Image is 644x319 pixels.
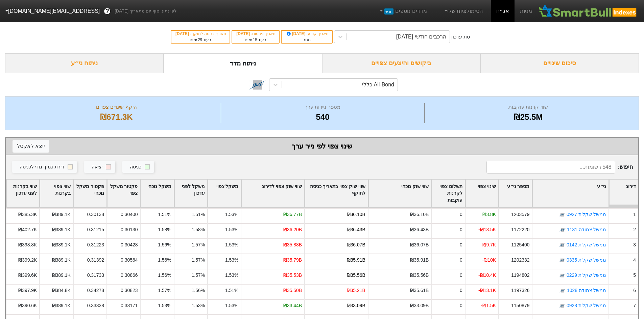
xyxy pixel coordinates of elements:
[141,180,173,208] div: Toggle SortBy
[286,31,307,36] span: [DATE]
[633,241,636,248] div: 3
[410,287,429,294] div: ₪35.61B
[511,287,529,294] div: 1197326
[198,37,202,42] span: 29
[511,226,529,233] div: 1172220
[559,242,566,249] img: tase link
[92,163,102,171] div: יציאה
[283,272,302,279] div: ₪35.53B
[107,180,140,208] div: Toggle SortBy
[18,226,37,233] div: ₪402.7K
[225,241,238,248] div: 1.53%
[158,272,171,279] div: 1.56%
[192,226,205,233] div: 1.58%
[225,211,238,218] div: 1.53%
[478,272,496,279] div: -₪10.4K
[440,4,486,18] a: הסימולציות שלי
[121,226,138,233] div: 0.30130
[18,241,37,248] div: ₪398.8K
[121,272,138,279] div: 0.30866
[192,287,205,294] div: 1.56%
[511,211,529,218] div: 1203579
[511,257,529,264] div: 1202332
[236,31,276,37] div: תאריך פרסום :
[460,302,462,309] div: 0
[480,53,639,73] div: סיכום שינויים
[122,161,154,173] button: כניסה
[13,141,631,151] div: שינוי צפוי לפי נייר ערך
[84,161,115,173] button: יציאה
[633,257,636,264] div: 4
[559,257,566,264] img: tase link
[121,257,138,264] div: 0.30564
[559,303,566,310] img: tase link
[633,302,636,309] div: 7
[236,37,276,43] div: בעוד ימים
[283,287,302,294] div: ₪35.50B
[511,241,529,248] div: 1125400
[208,180,241,208] div: Toggle SortBy
[478,287,496,294] div: -₪13.1K
[567,227,606,232] a: ממשל צמודה 1131
[384,8,393,15] span: חדש
[481,302,496,309] div: -₪1.5K
[376,4,430,18] a: מדדים נוספיםחדש
[18,211,37,218] div: ₪385.3K
[482,257,496,264] div: -₪10K
[609,180,638,208] div: Toggle SortBy
[567,242,606,247] a: ממשל שקלית 0142
[633,287,636,294] div: 6
[347,272,365,279] div: ₪35.56B
[283,226,302,233] div: ₪36.20B
[347,211,365,218] div: ₪36.10B
[481,241,496,248] div: -₪9.7K
[347,226,365,233] div: ₪36.43B
[87,272,104,279] div: 0.31733
[115,8,176,15] span: לפי נתוני סוף יום מתאריך [DATE]
[567,257,606,263] a: ממשל שקלית 0335
[18,287,37,294] div: ₪397.9K
[223,111,423,123] div: 540
[175,31,190,36] span: [DATE]
[410,257,429,264] div: ₪35.91B
[52,226,71,233] div: ₪389.1K
[559,288,566,294] img: tase link
[283,257,302,264] div: ₪35.79B
[253,37,257,42] span: 15
[567,212,606,217] a: ממשל שקלית 0927
[40,180,73,208] div: Toggle SortBy
[52,272,71,279] div: ₪389.1K
[368,180,431,208] div: Toggle SortBy
[158,241,171,248] div: 1.56%
[410,211,429,218] div: ₪36.10B
[121,211,138,218] div: 0.30400
[633,226,636,233] div: 2
[511,302,529,309] div: 1150879
[105,7,109,16] span: ?
[87,257,104,264] div: 0.31392
[121,241,138,248] div: 0.30428
[175,31,226,37] div: תאריך כניסה לתוקף :
[87,241,104,248] div: 0.31223
[347,241,365,248] div: ₪36.07B
[52,241,71,248] div: ₪389.1K
[499,180,532,208] div: Toggle SortBy
[175,37,226,43] div: בעוד ימים
[158,257,171,264] div: 1.56%
[130,163,141,171] div: כניסה
[223,103,423,111] div: מספר ניירות ערך
[87,287,104,294] div: 0.34278
[249,76,266,94] img: tase link
[283,302,302,309] div: ₪33.44B
[347,257,365,264] div: ₪35.91B
[74,180,106,208] div: Toggle SortBy
[174,180,207,208] div: Toggle SortBy
[225,226,238,233] div: 1.53%
[158,302,171,309] div: 1.53%
[410,272,429,279] div: ₪35.56B
[559,227,566,234] img: tase link
[14,111,219,123] div: ₪671.3K
[52,211,71,218] div: ₪389.1K
[87,302,104,309] div: 0.33338
[236,31,251,36] span: [DATE]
